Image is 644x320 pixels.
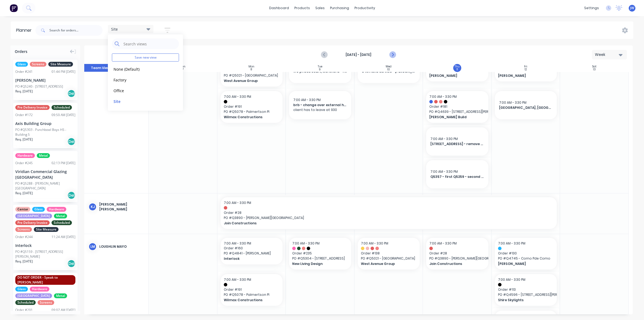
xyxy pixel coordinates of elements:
[38,300,54,305] span: Screens
[224,94,251,99] span: 7:00 AM - 3:30 PM
[429,104,485,109] span: Order # 181
[430,142,484,146] span: [STREET_ADDRESS] - remove me8 from [GEOGRAPHIC_DATA] and replace
[292,256,348,261] span: PO # Q5304 - [STREET_ADDRESS]
[15,153,35,158] span: Hardware
[224,246,280,251] span: Order # 160
[48,62,73,67] span: Site Measure
[99,244,144,249] div: Loughlin Mayo
[455,65,460,68] div: Thu
[499,100,526,105] span: 7:00 AM - 3:30 PM
[15,169,75,180] div: Viridian Commercial Glazing [GEOGRAPHIC_DATA]
[224,277,251,282] span: 7:00 AM - 3:30 PM
[429,94,457,99] span: 7:00 AM - 3:30 PM
[498,292,554,297] span: PO # Q4596 - [STREET_ADDRESS][PERSON_NAME][PERSON_NAME]
[498,256,554,261] span: PO # Q4745 - Como Pde Como
[224,292,280,297] span: PO # Q5078 - Palmertson Pl
[327,4,352,12] div: purchasing
[49,25,103,36] input: Search for orders...
[32,207,45,212] span: Glass
[15,105,50,110] span: Pre Delivery Invoice
[15,191,33,196] span: Req. [DATE]
[15,77,75,83] div: [PERSON_NAME]
[15,243,75,248] div: Interlock
[224,104,280,109] span: Order # 191
[293,103,347,107] span: brb - change over external handle to new one 8-9am
[429,109,485,114] span: PO # Q4639 - [STREET_ADDRESS][PERSON_NAME]
[84,64,116,72] button: Team View
[498,287,554,292] span: Order # 113
[224,221,521,226] span: Join Constructions
[581,4,602,12] div: settings
[30,62,46,67] span: Screens
[15,207,30,212] span: Centor
[498,298,548,303] span: Shire Skylights
[456,68,458,71] div: 11
[248,65,254,68] div: Mon
[319,68,321,71] div: 9
[52,113,75,117] div: 09:50 AM [DATE]
[592,50,627,59] button: Week
[361,251,417,256] span: Order # 138
[224,256,274,261] span: Interlock
[592,65,597,68] div: Sat
[15,287,28,292] span: Glass
[89,243,97,251] div: LM
[15,275,75,285] span: DO NOT ORDER - Speak to [PERSON_NAME]
[15,62,28,67] span: Glass
[112,66,169,72] button: None (Default)
[293,107,347,112] span: client has to leave at 930
[52,105,72,110] span: Scheduled
[47,207,66,212] span: Hardware
[89,203,97,211] div: KJ
[15,137,33,142] span: Req. [DATE]
[224,215,554,220] span: PO # Q3890 - [PERSON_NAME][GEOGRAPHIC_DATA]
[386,65,391,68] div: Wed
[15,161,33,166] div: Order # 245
[67,89,75,98] div: Del
[15,220,50,225] span: Pre Delivery Invoice
[15,69,33,74] div: Order # 241
[292,251,348,256] span: Order # 235
[15,89,33,94] span: Req. [DATE]
[54,293,67,298] span: Metal
[224,210,554,215] span: Order # 28
[15,49,27,54] span: Orders
[52,220,72,225] span: Scheduled
[498,261,548,266] span: [PERSON_NAME]
[15,300,36,305] span: Scheduled
[224,241,251,246] span: 7:00 AM - 3:30 PM
[524,65,527,68] div: Fri
[15,293,52,298] span: [GEOGRAPHIC_DATA]
[352,4,378,12] div: productivity
[224,78,274,83] span: West Avenue Group
[266,4,292,12] a: dashboard
[67,191,75,199] div: Del
[224,109,280,114] span: PO # Q5078 - Palmertson Pl
[54,214,67,218] span: Metal
[15,121,75,126] div: Axis Building Group
[15,235,33,239] div: Order # 244
[430,174,484,179] span: Q5357 - first Q5259 - second 1 excelsior st - third sunil - fourth or [DATE] if you cant [PERSON_...
[112,98,169,104] button: Site
[15,214,52,218] span: [GEOGRAPHIC_DATA]
[292,241,320,246] span: 7:00 AM - 3:30 PM
[292,261,342,266] span: New Living Design
[595,52,620,57] div: Week
[498,277,525,282] span: 7:00 AM - 3:30 PM
[313,4,327,12] div: sales
[112,77,169,83] button: Factory
[429,256,485,261] span: PO # Q3890 - [PERSON_NAME][GEOGRAPHIC_DATA]
[112,87,169,94] button: Office
[525,68,527,71] div: 12
[498,241,525,246] span: 7:00 AM - 3:30 PM
[34,227,58,232] span: Site Measure
[429,261,480,266] span: Join Constructions
[30,287,49,292] span: Hardware
[15,227,32,232] span: Screens
[361,241,388,246] span: 7:00 AM - 3:30 PM
[224,287,280,292] span: Order # 191
[224,115,274,120] span: Wilmax Constructions
[361,261,411,266] span: West Avenue Group
[630,6,634,10] span: JW
[292,4,313,12] div: products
